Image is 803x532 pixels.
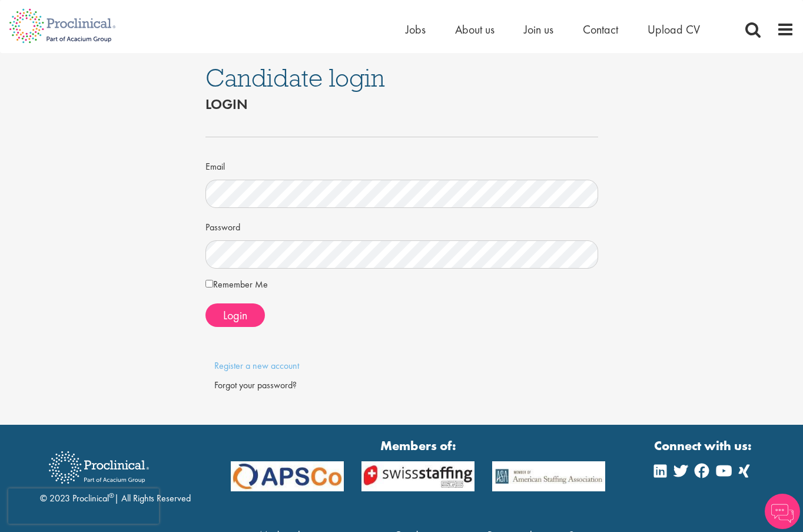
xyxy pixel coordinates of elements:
img: Proclinical Recruitment [40,443,158,492]
strong: Members of: [231,437,606,455]
img: Chatbot [765,494,800,529]
a: About us [455,22,495,37]
a: Jobs [406,22,426,37]
div: © 2023 Proclinical | All Rights Reserved [40,442,191,505]
button: Login [205,303,265,327]
a: Upload CV [648,22,700,37]
a: Contact [583,22,618,37]
img: APSCo [483,461,614,491]
label: Email [205,156,225,174]
span: Candidate login [205,62,385,94]
span: Login [223,308,247,323]
iframe: reCAPTCHA [8,488,159,524]
a: Register a new account [214,359,299,372]
strong: Connect with us: [654,437,754,455]
label: Password [205,217,240,234]
label: Remember Me [205,277,268,292]
a: Join us [524,22,553,37]
h2: Login [205,97,598,112]
input: Remember Me [205,280,213,288]
img: APSCo [353,461,483,491]
div: Forgot your password? [214,379,589,392]
img: APSCo [222,461,353,491]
